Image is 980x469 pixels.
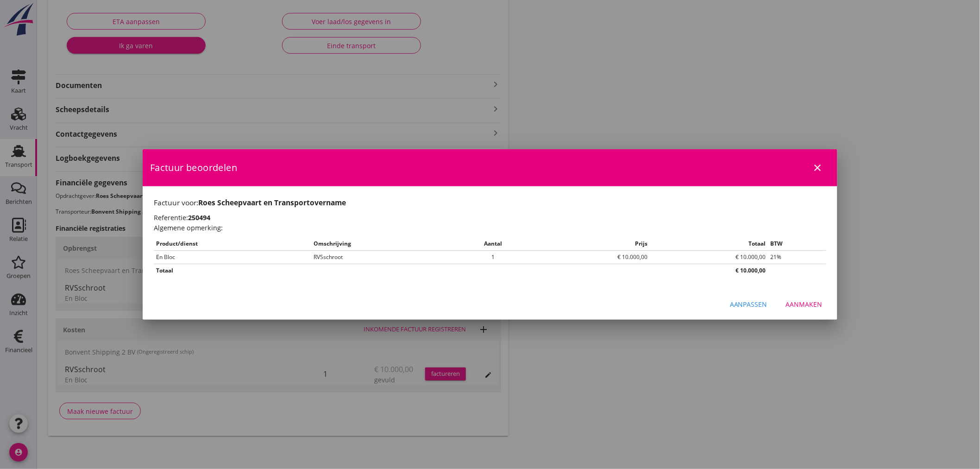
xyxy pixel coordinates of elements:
th: BTW [768,237,826,251]
div: Aanpassen [730,299,767,309]
th: Prijs [532,237,650,251]
h1: Factuur voor: [154,197,826,208]
strong: 250494 [188,213,210,222]
td: RVSschroot [311,251,454,264]
th: Aantal [454,237,532,251]
td: 1 [454,251,532,264]
button: Aanpassen [722,296,775,312]
th: Product/dienst [154,237,311,251]
td: € 10.000,00 [532,251,650,264]
div: Aanmaken [786,299,823,309]
th: Omschrijving [311,237,454,251]
th: Totaal [154,264,650,278]
td: 21% [768,251,826,264]
i: close [812,162,823,173]
h2: Referentie: Algemene opmerking: [154,213,826,233]
strong: Roes Scheepvaart en Transportovername [198,197,346,208]
td: € 10.000,00 [650,251,768,264]
th: € 10.000,00 [650,264,768,278]
button: Aanmaken [779,296,830,312]
th: Totaal [650,237,768,251]
td: En Bloc [154,251,311,264]
div: Factuur beoordelen [143,149,837,186]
